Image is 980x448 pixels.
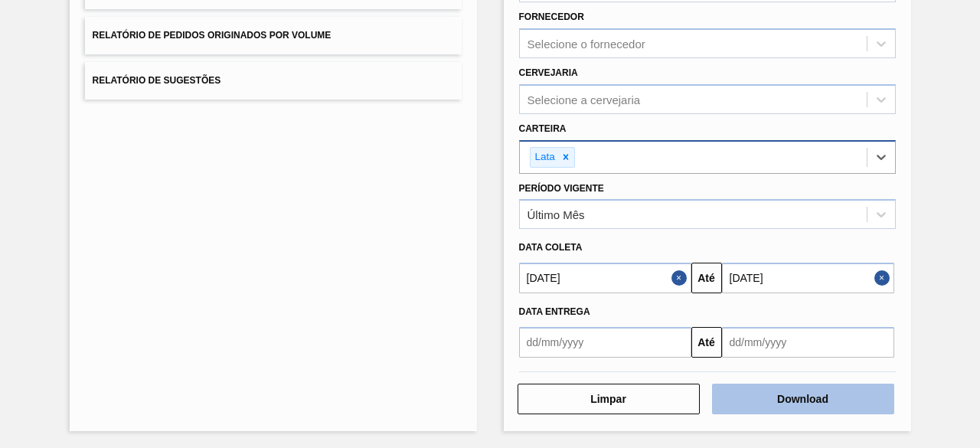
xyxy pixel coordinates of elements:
button: Download [712,384,894,414]
span: Data entrega [519,306,590,317]
button: Relatório de Sugestões [85,62,462,100]
button: Até [691,327,722,358]
div: Selecione a cervejaria [528,93,641,106]
span: Data coleta [519,242,583,253]
input: dd/mm/yyyy [722,327,894,358]
button: Até [691,263,722,293]
input: dd/mm/yyyy [519,327,691,358]
button: Close [671,263,691,293]
input: dd/mm/yyyy [519,263,691,293]
button: Close [874,263,894,293]
button: Relatório de Pedidos Originados por Volume [85,17,462,54]
label: Cervejaria [519,67,578,78]
span: Relatório de Sugestões [93,75,221,86]
span: Relatório de Pedidos Originados por Volume [93,30,332,41]
div: Último Mês [528,208,585,221]
input: dd/mm/yyyy [722,263,894,293]
label: Fornecedor [519,11,584,22]
div: Lata [531,148,557,167]
div: Selecione o fornecedor [528,38,645,51]
label: Carteira [519,123,567,134]
label: Período Vigente [519,183,604,194]
button: Limpar [518,384,700,414]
